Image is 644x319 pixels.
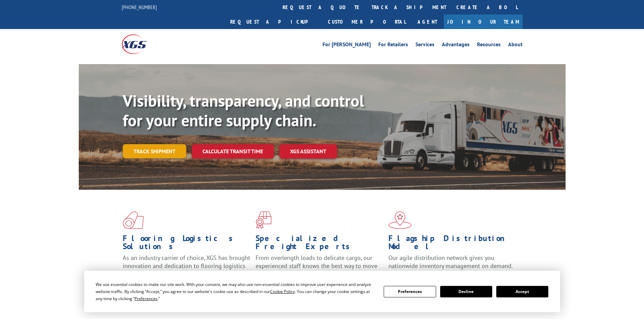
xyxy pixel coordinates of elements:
a: [PHONE_NUMBER] [122,4,157,10]
span: Cookie Policy [270,289,295,294]
a: Track shipment [123,144,186,158]
button: Preferences [384,286,436,297]
a: Resources [477,42,501,49]
img: xgs-icon-flagship-distribution-model-red [388,211,412,229]
button: Accept [496,286,548,297]
b: Visibility, transparency, and control for your entire supply chain. [123,90,364,131]
a: Advantages [442,42,470,49]
a: Join Our Team [444,15,523,29]
h1: Flagship Distribution Model [388,234,516,254]
a: Services [415,42,434,49]
a: Agent [411,15,444,29]
button: Decline [440,286,492,297]
h1: Specialized Freight Experts [256,234,383,254]
a: For [PERSON_NAME] [323,42,371,49]
a: Request a pickup [225,15,323,29]
span: Preferences [135,296,158,301]
p: From overlength loads to delicate cargo, our experienced staff knows the best way to move your fr... [256,254,383,284]
span: As an industry carrier of choice, XGS has brought innovation and dedication to flooring logistics... [123,254,250,278]
a: For Retailers [378,42,408,49]
span: Our agile distribution network gives you nationwide inventory management on demand. [388,254,513,270]
img: xgs-icon-total-supply-chain-intelligence-red [123,211,144,229]
div: Cookie Consent Prompt [84,271,560,312]
a: Customer Portal [323,15,411,29]
h1: Flooring Logistics Solutions [123,234,251,254]
div: We use essential cookies to make our site work. With your consent, we may also use non-essential ... [96,281,376,302]
img: xgs-icon-focused-on-flooring-red [256,211,271,229]
a: XGS ASSISTANT [279,144,337,159]
a: About [508,42,523,49]
a: Calculate transit time [192,144,274,159]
